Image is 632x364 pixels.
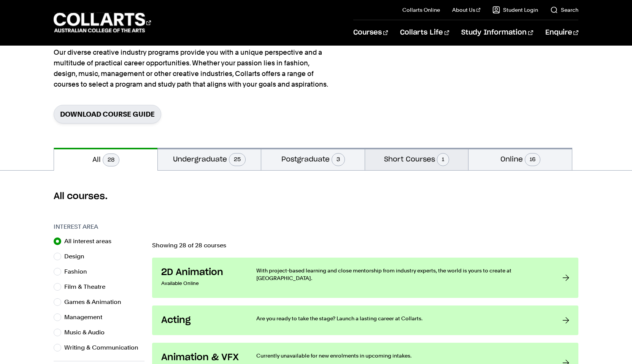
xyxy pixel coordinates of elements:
label: Fashion [64,266,93,277]
label: Management [64,312,108,323]
button: Online16 [468,148,572,170]
button: Undergraduate25 [158,148,261,170]
span: 16 [525,153,540,166]
span: 1 [437,153,449,166]
a: Student Login [492,6,538,14]
span: 25 [229,153,246,166]
p: With project-based learning and close mentorship from industry experts, the world is yours to cre... [256,267,547,282]
div: Go to homepage [54,12,151,33]
button: Short Courses1 [365,148,468,170]
label: Games & Animation [64,297,127,307]
a: Collarts Life [400,20,449,45]
button: All28 [54,148,157,171]
a: 2D Animation Available Online With project-based learning and close mentorship from industry expe... [152,258,578,298]
a: Enquire [545,20,578,45]
p: Showing 28 of 28 courses [152,242,578,248]
span: 28 [103,154,119,166]
label: Music & Audio [64,327,111,338]
a: Study Information [461,20,533,45]
h2: All courses. [54,190,578,203]
p: Available Online [161,278,241,289]
h3: 2D Animation [161,267,241,278]
label: Writing & Communication [64,342,145,353]
label: Design [64,251,91,262]
p: Currently unavailable for new enrolments in upcoming intakes. [256,352,547,359]
p: Our diverse creative industry programs provide you with a unique perspective and a multitude of p... [54,47,331,90]
h3: Acting [161,315,241,326]
a: Acting Are you ready to take the stage? Launch a lasting career at Collarts. [152,305,578,335]
a: Collarts Online [402,6,440,14]
span: 3 [332,153,345,166]
a: Search [550,6,578,14]
a: Courses [353,20,388,45]
p: Are you ready to take the stage? Launch a lasting career at Collarts. [256,315,547,322]
label: Film & Theatre [64,282,111,292]
label: All interest areas [64,236,118,247]
h3: Interest Area [54,222,145,231]
h3: Animation & VFX [161,352,241,363]
a: About Us [452,6,480,14]
a: Download Course Guide [54,105,161,123]
button: Postgraduate3 [261,148,365,170]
